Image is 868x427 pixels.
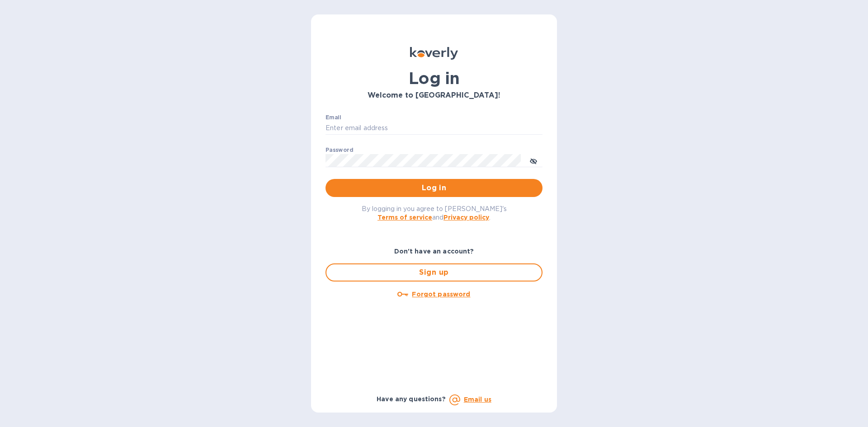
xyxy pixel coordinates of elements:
[333,183,535,193] span: Log in
[325,122,542,135] input: Enter email address
[325,115,341,120] label: Email
[443,214,489,221] a: Privacy policy
[377,395,446,403] b: Have any questions?
[334,267,534,278] span: Sign up
[325,179,542,197] button: Log in
[362,205,507,221] span: By logging in you agree to [PERSON_NAME]'s and .
[464,396,491,403] a: Email us
[412,291,470,298] u: Forgot password
[325,263,542,282] button: Sign up
[325,147,353,153] label: Password
[394,248,474,255] b: Don't have an account?
[325,69,542,88] h1: Log in
[325,91,542,100] h3: Welcome to [GEOGRAPHIC_DATA]!
[524,151,542,169] button: toggle password visibility
[410,47,458,60] img: Koverly
[377,214,432,221] a: Terms of service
